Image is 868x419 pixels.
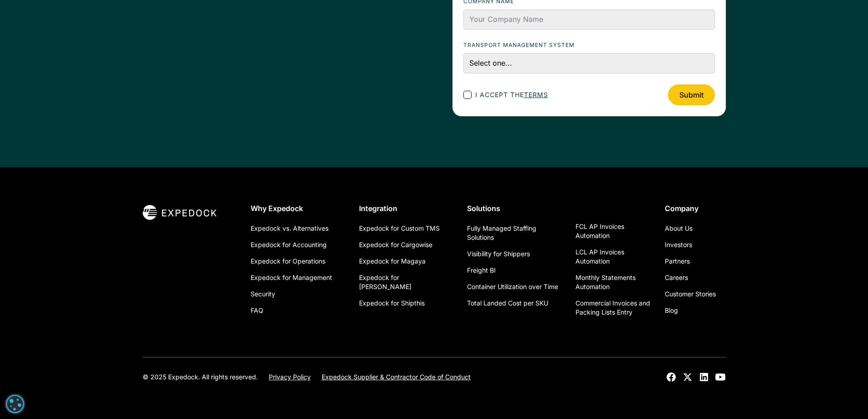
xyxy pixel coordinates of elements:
[467,279,558,295] a: Container Utilization over Time
[665,302,678,319] a: Blog
[716,321,868,419] div: Chat-Widget
[251,237,327,253] a: Expedock for Accounting
[467,220,561,246] a: Fully Managed Staffing Solutions
[665,253,690,269] a: Partners
[463,41,715,50] label: Transport Management System
[665,237,692,253] a: Investors
[359,237,432,253] a: Expedock for Cargowise
[251,220,329,237] a: Expedock vs. Alternatives
[665,286,716,302] a: Customer Stories
[359,220,440,237] a: Expedock for Custom TMS
[575,218,650,244] a: FCL AP Invoices Automation
[359,269,453,295] a: Expedock for [PERSON_NAME]
[665,220,693,237] a: About Us
[475,90,548,99] span: I accept the
[467,295,548,311] a: Total Landed Cost per SKU
[322,372,471,382] a: Expedock Supplier & Contractor Code of Conduct
[251,286,275,302] a: Security
[575,295,650,321] a: Commercial Invoices and Packing Lists Entry
[251,269,332,286] a: Expedock for Management
[665,204,726,213] div: Company
[524,91,548,98] a: terms
[575,244,650,269] a: LCL AP Invoices Automation
[143,372,258,382] div: © 2025 Expedock. All rights reserved.
[251,302,263,319] a: FAQ
[716,321,868,419] iframe: Chat Widget
[359,253,426,269] a: Expedock for Magaya
[467,262,496,279] a: Freight BI
[251,253,325,269] a: Expedock for Operations
[359,295,425,311] a: Expedock for Shipthis
[467,204,561,213] div: Solutions
[359,204,453,213] div: Integration
[463,10,715,30] input: Your Company Name
[668,84,715,105] input: Submit
[575,269,650,295] a: Monthly Statements Automation
[251,204,344,213] div: Why Expedock
[665,269,688,286] a: Careers
[269,372,311,382] a: Privacy Policy
[467,246,530,262] a: Visibility for Shippers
